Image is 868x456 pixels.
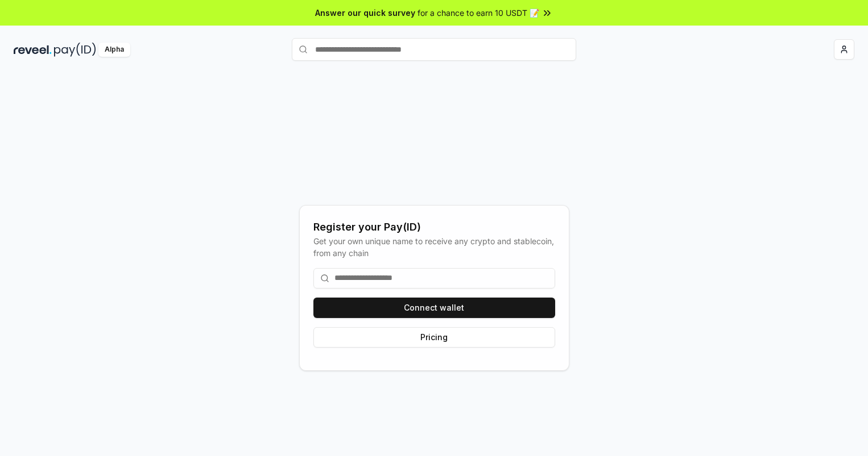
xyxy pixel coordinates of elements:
div: Alpha [98,43,130,57]
button: Pricing [313,327,555,348]
img: reveel_dark [14,43,52,57]
div: Register your Pay(ID) [313,219,555,235]
span: Answer our quick survey [315,7,415,19]
span: for a chance to earn 10 USDT 📝 [418,7,539,19]
img: pay_id [54,43,96,57]
div: Get your own unique name to receive any crypto and stablecoin, from any chain [313,235,555,259]
button: Connect wallet [313,298,555,318]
